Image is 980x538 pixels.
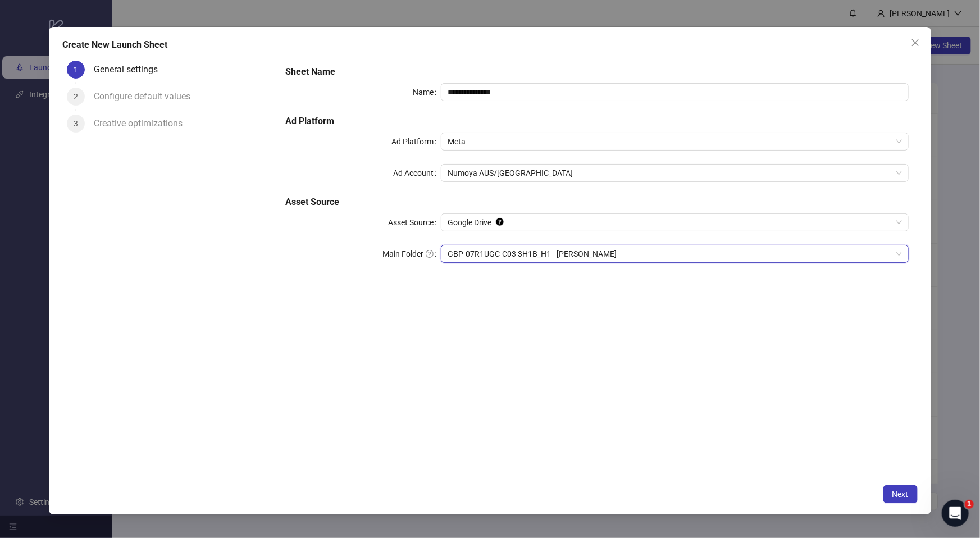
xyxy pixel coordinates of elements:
[426,250,434,258] span: question-circle
[388,213,441,231] label: Asset Source
[285,115,909,128] h5: Ad Platform
[285,195,909,209] h5: Asset Source
[393,164,441,182] label: Ad Account
[413,83,441,101] label: Name
[448,214,901,231] span: Google Drive
[391,133,441,151] label: Ad Platform
[74,92,78,101] span: 2
[62,38,918,52] div: Create New Launch Sheet
[448,133,901,150] span: Meta
[448,245,901,262] span: GBP-07R1UGC-C03 3H1B_H1 - Kimberly Kim
[495,217,505,227] div: Tooltip anchor
[441,83,908,101] input: Name
[285,65,909,79] h5: Sheet Name
[906,34,924,52] button: Close
[892,490,909,499] span: Next
[883,485,918,503] button: Next
[94,61,167,79] div: General settings
[74,65,78,74] span: 1
[965,500,974,509] span: 1
[911,38,920,47] span: close
[942,500,969,527] iframe: Intercom live chat
[74,119,78,128] span: 3
[896,170,902,176] span: close-circle
[94,88,199,106] div: Configure default values
[382,245,441,263] label: Main Folder
[94,115,192,133] div: Creative optimizations
[448,165,901,181] span: Numoya AUS/NZ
